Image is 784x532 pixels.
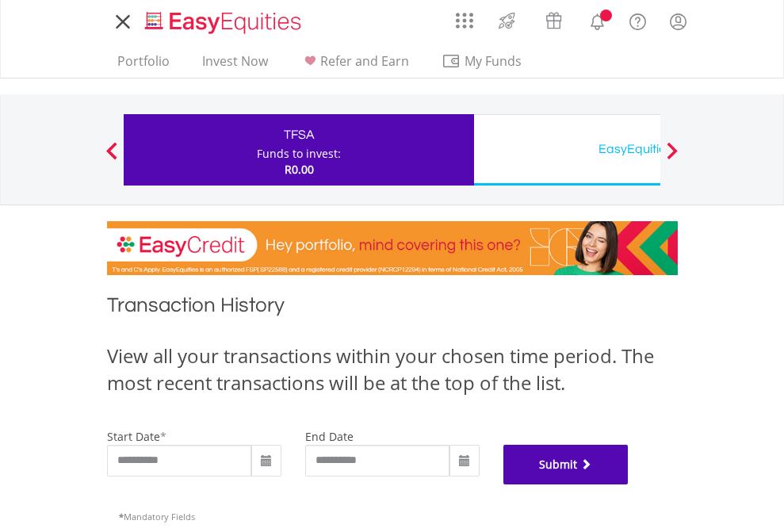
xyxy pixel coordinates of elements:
[446,4,484,29] a: AppsGrid
[119,511,195,522] span: Mandatory Fields
[107,221,678,275] img: EasyCredit Promotion Banner
[96,150,128,166] button: Previous
[541,8,567,33] img: vouchers-v2.svg
[656,150,688,166] button: Next
[133,124,465,146] div: TFSA
[107,291,678,327] h1: Transaction History
[494,8,520,33] img: thrive-v2.svg
[618,4,658,36] a: FAQ's and Support
[658,4,698,39] a: My Profile
[456,12,473,29] img: grid-menu-icon.svg
[196,53,274,78] a: Invest Now
[257,146,341,162] div: Funds to invest:
[320,52,409,70] span: Refer and Earn
[142,10,308,36] img: EasyEquities_Logo.png
[107,343,678,397] div: View all your transactions within your chosen time period. The most recent transactions will be a...
[139,4,308,36] a: Home page
[111,53,176,78] a: Portfolio
[107,429,160,444] label: start date
[503,445,629,484] button: Submit
[285,162,314,177] span: R0.00
[442,51,545,71] span: My Funds
[530,4,577,33] a: Vouchers
[305,429,354,444] label: end date
[294,53,415,78] a: Refer and Earn
[577,4,618,36] a: Notifications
